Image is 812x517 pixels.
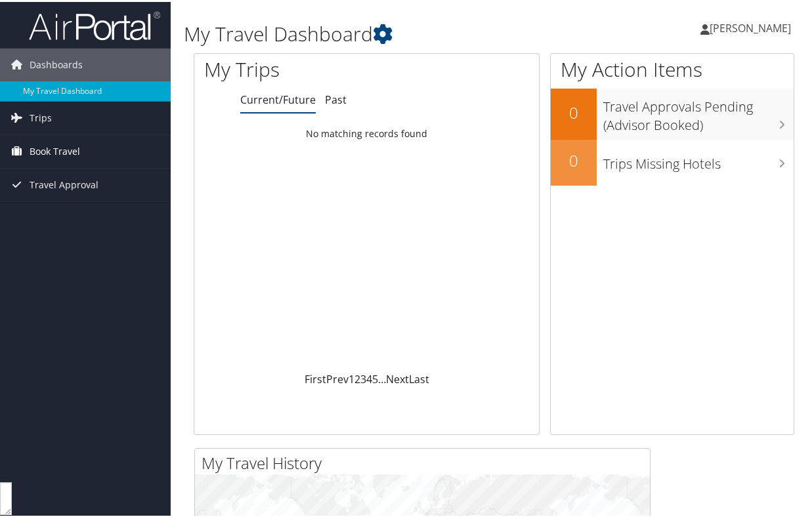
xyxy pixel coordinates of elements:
[372,370,378,384] a: 5
[551,138,794,184] a: 0Trips Missing Hotels
[366,370,372,384] a: 4
[349,370,354,384] a: 1
[710,19,791,33] span: [PERSON_NAME]
[194,120,539,144] td: No matching records found
[184,18,597,46] h1: My Travel Dashboard
[240,91,316,105] a: Current/Future
[551,100,597,122] h2: 0
[378,370,386,384] span: …
[30,167,98,199] span: Travel Approval
[700,7,804,46] a: [PERSON_NAME]
[30,47,83,79] span: Dashboards
[30,100,52,133] span: Trips
[551,148,597,170] h2: 0
[29,9,160,39] img: airportal-logo.png
[409,370,429,384] a: Last
[326,370,349,384] a: Prev
[202,450,650,472] h2: My Travel History
[354,370,360,384] a: 2
[30,133,80,166] span: Book Travel
[325,91,347,105] a: Past
[603,89,794,133] h3: Travel Approvals Pending (Advisor Booked)
[360,370,366,384] a: 3
[204,54,386,81] h1: My Trips
[551,54,794,81] h1: My Action Items
[551,87,794,137] a: 0Travel Approvals Pending (Advisor Booked)
[305,370,326,384] a: First
[603,146,794,171] h3: Trips Missing Hotels
[386,370,409,384] a: Next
